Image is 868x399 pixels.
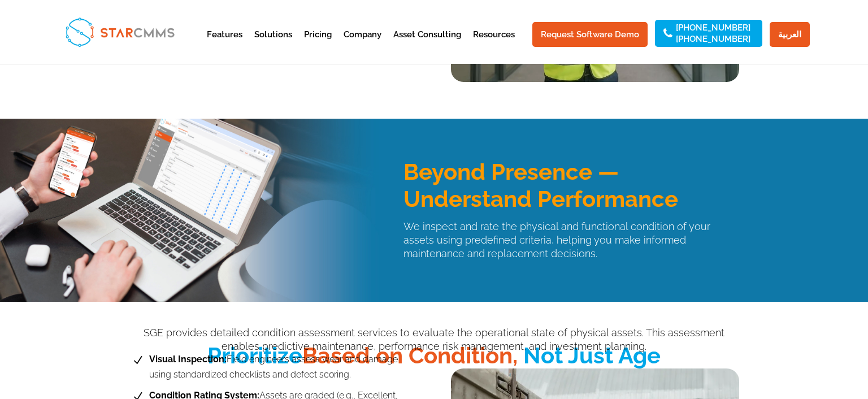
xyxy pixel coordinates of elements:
img: StarCMMS [60,12,179,51]
a: Resources [473,31,515,58]
span: Field engineers assess wear and damage using standardized checklists and defect scoring. [146,352,417,382]
a: [PHONE_NUMBER] [676,24,750,32]
a: Pricing [304,31,332,58]
h3: Beyond Presence — Understand Performance [403,158,739,218]
p: We inspect and rate the physical and functional condition of your assets using predefined criteri... [403,220,739,261]
span: N [129,352,146,369]
p: SGE provides detailed condition assessment services to evaluate the operational state of physical... [129,326,739,353]
a: Request Software Demo [532,22,648,47]
a: Solutions [254,31,292,58]
a: Features [207,31,242,58]
a: Asset Consulting [393,31,461,58]
a: العربية [770,22,810,47]
b: Visual Inspection: [149,354,227,365]
iframe: Chat Widget [680,277,868,399]
a: [PHONE_NUMBER] [676,35,750,43]
a: Company [344,31,381,58]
